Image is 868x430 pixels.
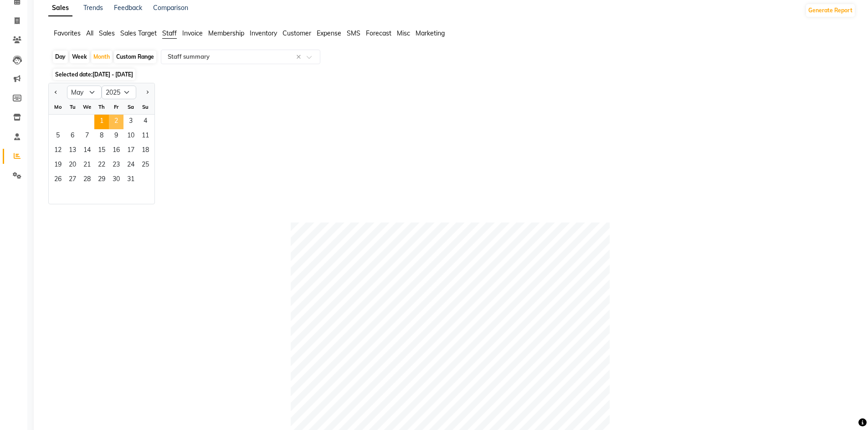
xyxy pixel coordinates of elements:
[138,115,153,129] div: Sunday, May 4, 2025
[123,129,138,144] div: Saturday, May 10, 2025
[52,85,60,100] button: Previous month
[94,158,109,173] span: 22
[65,100,80,114] div: Tu
[53,69,135,80] span: Selected date:
[99,29,115,37] span: Sales
[70,51,89,63] div: Week
[366,29,391,37] span: Forecast
[94,129,109,144] div: Thursday, May 8, 2025
[80,144,94,158] div: Wednesday, May 14, 2025
[123,115,138,129] div: Saturday, May 3, 2025
[138,129,153,144] span: 11
[80,158,94,173] div: Wednesday, May 21, 2025
[109,129,123,144] div: Friday, May 9, 2025
[123,144,138,158] div: Saturday, May 17, 2025
[114,51,156,63] div: Custom Range
[94,129,109,144] span: 8
[109,144,123,158] div: Friday, May 16, 2025
[123,173,138,187] span: 31
[138,144,153,158] div: Sunday, May 18, 2025
[94,115,109,129] span: 1
[65,158,80,173] div: Tuesday, May 20, 2025
[109,173,123,187] span: 30
[109,115,123,129] span: 2
[65,129,80,144] span: 6
[86,29,93,37] span: All
[92,71,133,78] span: [DATE] - [DATE]
[51,173,65,187] span: 26
[109,144,123,158] span: 16
[65,129,80,144] div: Tuesday, May 6, 2025
[296,52,304,62] span: Clear all
[138,129,153,144] div: Sunday, May 11, 2025
[83,4,103,12] a: Trends
[123,173,138,187] div: Saturday, May 31, 2025
[416,29,445,37] span: Marketing
[123,115,138,129] span: 3
[94,158,109,173] div: Thursday, May 22, 2025
[102,86,136,99] select: Select year
[65,173,80,187] div: Tuesday, May 27, 2025
[109,115,123,129] div: Friday, May 2, 2025
[80,129,94,144] div: Wednesday, May 7, 2025
[162,29,177,37] span: Staff
[138,144,153,158] span: 18
[51,100,65,114] div: Mo
[138,158,153,173] span: 25
[282,29,311,37] span: Customer
[80,144,94,158] span: 14
[109,100,123,114] div: Fr
[208,29,244,37] span: Membership
[51,144,65,158] span: 12
[80,158,94,173] span: 21
[123,144,138,158] span: 17
[94,173,109,187] span: 29
[120,29,157,37] span: Sales Target
[94,115,109,129] div: Thursday, May 1, 2025
[51,129,65,144] div: Monday, May 5, 2025
[51,144,65,158] div: Monday, May 12, 2025
[65,173,80,187] span: 27
[138,158,153,173] div: Sunday, May 25, 2025
[94,173,109,187] div: Thursday, May 29, 2025
[123,158,138,173] div: Saturday, May 24, 2025
[153,4,188,12] a: Comparison
[54,29,81,37] span: Favorites
[80,173,94,187] span: 28
[65,144,80,158] span: 13
[94,144,109,158] div: Thursday, May 15, 2025
[347,29,360,37] span: SMS
[51,158,65,173] span: 19
[51,173,65,187] div: Monday, May 26, 2025
[80,100,94,114] div: We
[182,29,203,37] span: Invoice
[250,29,277,37] span: Inventory
[80,129,94,144] span: 7
[138,115,153,129] span: 4
[94,100,109,114] div: Th
[94,144,109,158] span: 15
[51,129,65,144] span: 5
[91,51,112,63] div: Month
[109,129,123,144] span: 9
[65,158,80,173] span: 20
[144,85,151,100] button: Next month
[109,173,123,187] div: Friday, May 30, 2025
[114,4,142,12] a: Feedback
[53,51,68,63] div: Day
[806,4,855,17] button: Generate Report
[65,144,80,158] div: Tuesday, May 13, 2025
[123,158,138,173] span: 24
[80,173,94,187] div: Wednesday, May 28, 2025
[123,129,138,144] span: 10
[109,158,123,173] span: 23
[51,158,65,173] div: Monday, May 19, 2025
[67,86,102,99] select: Select month
[123,100,138,114] div: Sa
[317,29,341,37] span: Expense
[138,100,153,114] div: Su
[397,29,410,37] span: Misc
[109,158,123,173] div: Friday, May 23, 2025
